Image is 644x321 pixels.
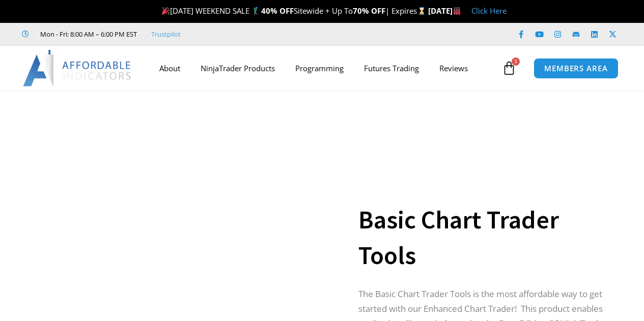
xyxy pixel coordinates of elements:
[453,7,461,15] img: 🏭
[151,28,181,40] a: Trustpilot
[149,56,190,80] a: About
[353,6,385,16] strong: 70% OFF
[429,56,478,80] a: Reviews
[354,56,429,80] a: Futures Trading
[261,6,294,16] strong: 40% OFF
[428,6,461,16] strong: [DATE]
[544,65,608,72] span: MEMBERS AREA
[512,57,520,66] span: 3
[159,6,428,16] span: [DATE] WEEKEND SALE 🏌️‍♂️ Sitewide + Up To | Expires
[418,7,426,15] img: ⌛
[162,7,170,15] img: 🎉
[285,56,354,80] a: Programming
[149,56,499,80] nav: Menu
[471,6,507,16] a: Click Here
[358,202,619,273] h1: Basic Chart Trader Tools
[23,50,132,86] img: LogoAI | Affordable Indicators – NinjaTrader
[190,56,285,80] a: NinjaTrader Products
[487,53,531,83] a: 3
[534,58,619,79] a: MEMBERS AREA
[38,28,137,40] span: Mon - Fri: 8:00 AM – 6:00 PM EST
